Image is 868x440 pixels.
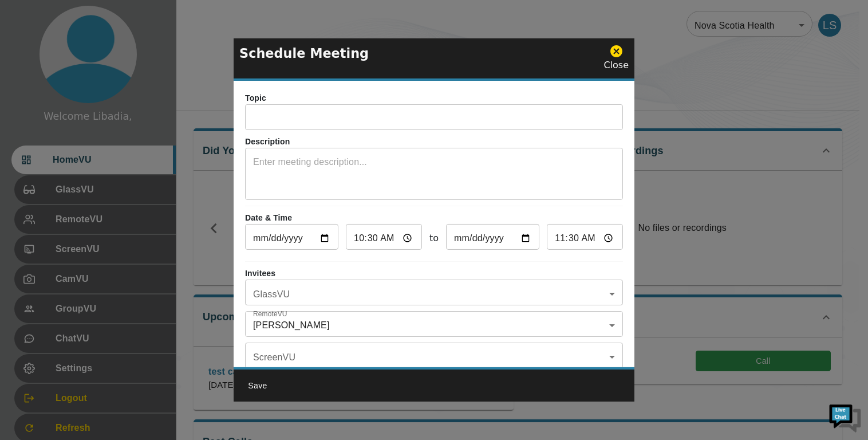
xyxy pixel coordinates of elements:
button: Save [239,375,276,396]
p: Date & Time [245,212,623,224]
p: Topic [245,92,623,104]
div: Close [603,44,629,72]
p: Invitees [245,268,623,280]
span: We're online! [66,144,158,260]
div: ​ [245,282,623,305]
div: Minimize live chat window [188,6,215,33]
p: Description [245,136,623,148]
img: d_736959983_company_1615157101543_736959983 [19,53,48,82]
span: to [429,231,439,245]
textarea: Type your message and hit 'Enter' [6,313,218,353]
div: ​ [245,345,623,368]
div: [PERSON_NAME] [245,314,623,337]
p: Schedule Meeting [239,44,369,64]
div: Chat with us now [60,60,192,75]
img: Chat Widget [828,400,862,434]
